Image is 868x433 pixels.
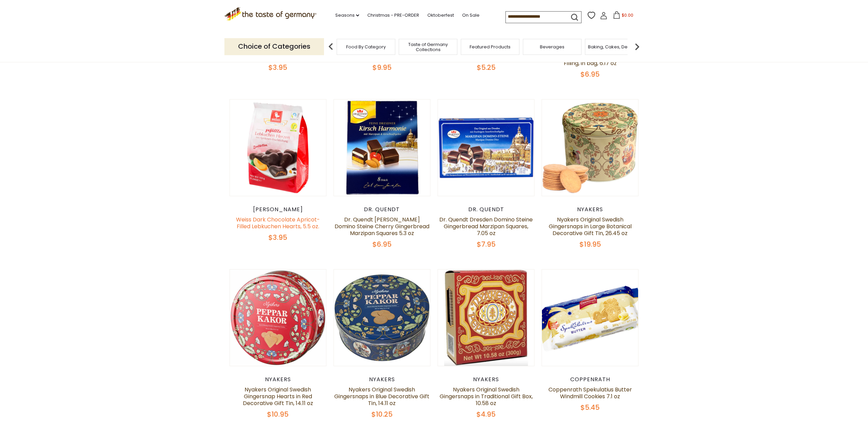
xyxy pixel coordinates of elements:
[540,44,564,49] a: Beverages
[542,269,638,366] img: Coppenrath Spekulatius Butter Windmill Cookies 7.1 oz
[230,269,326,366] img: Nyakers Original Swedish Gingersnap Hearts in Red Decorative Gift Tin, 14.11 oz
[542,376,639,383] div: Coppenrath
[438,206,535,213] div: Dr. Quendt
[630,40,644,53] img: next arrow
[470,44,511,49] a: Featured Products
[334,99,430,196] img: Dr. Quendt Kirsch Harmonie Domino Steine Cherry Gingerbread Marzipan Squares 5.3 oz
[335,12,359,19] a: Seasons
[579,239,601,249] span: $19.95
[334,386,429,407] a: Nyakers Original Swedish Gingersnaps in Blue Decorative Gift Tin, 14.11 oz
[236,216,320,230] a: Weiss Dark Chocolate Apricot-Filled Lebkuchen Hearts, 5.5 oz.
[372,63,392,72] span: $9.95
[438,269,534,366] img: Nyakers Original Swedish Gingersnaps in Traditional Gift Box, 10.58 oz
[549,216,632,237] a: Nyakers Original Swedish Gingersnaps in Large Botanical Decorative Gift Tin, 26.45 oz
[401,42,455,52] a: Taste of Germany Collections
[439,216,533,237] a: Dr. Quendt Dresden Domino Steine Gingerbread Marzipan Squares, 7.05 oz
[580,69,600,79] span: $6.95
[438,376,535,383] div: Nyakers
[371,409,393,419] span: $10.25
[588,44,641,49] a: Baking, Cakes, Desserts
[346,44,386,49] a: Food By Category
[268,233,287,242] span: $3.95
[542,99,638,196] img: Nyakers Original Swedish Gingersnaps in Large Botanical Decorative Gift Tin, 26.45 oz
[440,386,533,407] a: Nyakers Original Swedish Gingersnaps in Traditional Gift Box, 10.58 oz
[477,239,496,249] span: $7.95
[367,12,419,19] a: Christmas - PRE-ORDER
[476,409,496,419] span: $4.95
[243,386,313,407] a: Nyakers Original Swedish Gingersnap Hearts in Red Decorative Gift Tin, 14.11 oz
[542,206,639,213] div: Nyakers
[334,206,431,213] div: Dr. Quendt
[622,12,633,18] span: $0.00
[548,386,632,400] a: Coppenrath Spekulatius Butter Windmill Cookies 7.1 oz
[334,269,430,366] img: Nyakers Original Swedish Gingersnaps in Blue Decorative Gift Tin, 14.11 oz
[609,11,638,21] button: $0.00
[224,38,324,55] p: Choice of Categories
[372,239,392,249] span: $6.95
[335,216,429,237] a: Dr. Quendt [PERSON_NAME] Domino Steine Cherry Gingerbread Marzipan Squares 5.3 oz
[427,12,454,19] a: Oktoberfest
[462,12,480,19] a: On Sale
[324,40,338,53] img: previous arrow
[438,99,534,196] img: Dr. Quendt Dresden Domino Steine Gingerbread Marzipan Squares, 7.05 oz
[230,376,327,383] div: Nyakers
[334,376,431,383] div: Nyakers
[477,63,496,72] span: $5.25
[267,409,289,419] span: $10.95
[230,206,327,213] div: [PERSON_NAME]
[230,99,326,196] img: Weiss Dark Chocolate Apricot-Filled Lebkuchen Hearts, 5.5 oz.
[580,403,600,412] span: $5.45
[268,63,287,72] span: $3.95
